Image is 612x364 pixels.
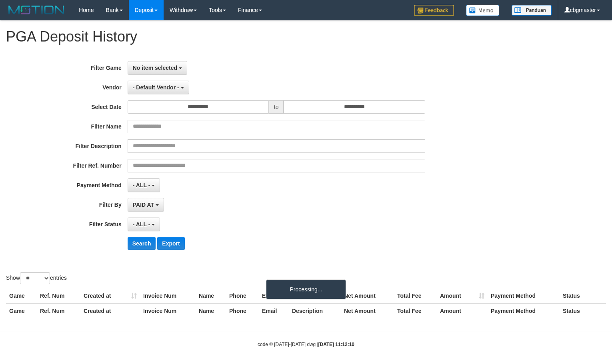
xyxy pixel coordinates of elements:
[128,178,160,192] button: - ALL -
[394,303,437,318] th: Total Fee
[6,289,37,303] th: Game
[488,303,560,318] th: Payment Method
[437,303,488,318] th: Amount
[259,289,289,303] th: Email
[560,289,606,303] th: Status
[80,289,140,303] th: Created at
[318,342,354,347] strong: [DATE] 11:12:10
[133,182,150,188] span: - ALL -
[128,198,164,212] button: PAID AT
[560,303,606,318] th: Status
[466,5,500,16] img: Button%20Memo.svg
[37,289,80,303] th: Ref. Num
[140,303,196,318] th: Invoice Num
[128,81,189,94] button: - Default Vendor -
[6,303,37,318] th: Game
[226,289,259,303] th: Phone
[133,65,177,71] span: No item selected
[226,303,259,318] th: Phone
[259,303,289,318] th: Email
[6,4,67,16] img: MOTION_logo.png
[140,289,196,303] th: Invoice Num
[488,289,560,303] th: Payment Method
[133,84,179,91] span: - Default Vendor -
[196,289,226,303] th: Name
[394,289,437,303] th: Total Fee
[341,303,394,318] th: Net Amount
[196,303,226,318] th: Name
[133,202,154,208] span: PAID AT
[128,237,156,250] button: Search
[341,289,394,303] th: Net Amount
[266,279,346,299] div: Processing...
[20,272,50,284] select: Showentries
[37,303,80,318] th: Ref. Num
[269,100,284,114] span: to
[128,218,160,231] button: - ALL -
[512,5,552,16] img: panduan.png
[437,289,488,303] th: Amount
[6,29,606,45] h1: PGA Deposit History
[133,221,150,227] span: - ALL -
[128,61,187,75] button: No item selected
[258,342,354,347] small: code © [DATE]-[DATE] dwg |
[6,272,67,284] label: Show entries
[414,5,454,16] img: Feedback.jpg
[80,303,140,318] th: Created at
[289,303,341,318] th: Description
[157,237,184,250] button: Export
